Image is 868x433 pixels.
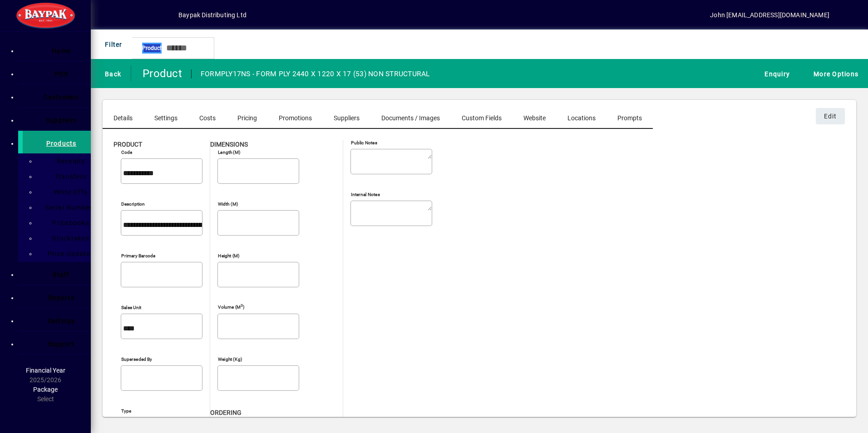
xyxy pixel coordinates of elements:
span: Transfers [49,173,87,180]
a: Staff [23,262,91,285]
span: Financial Year [26,367,65,374]
span: Serial Numbers [40,204,96,211]
a: Support [23,331,91,354]
span: Stocktakes [47,235,89,242]
a: Customers [23,84,91,107]
span: Suppliers [334,115,360,121]
a: POS [23,61,91,84]
span: Settings [48,317,75,325]
a: Stocktakes [41,231,91,246]
span: Edit [824,109,837,123]
button: Profile [149,7,178,23]
span: Locations [567,115,596,121]
span: Ordering [210,409,242,416]
a: Knowledge Base [838,2,857,31]
a: Pricebooks [41,215,91,231]
a: Serial Numbers [41,200,91,215]
span: Product [142,43,162,54]
span: Staff [53,271,69,278]
mat-label: Volume (m ) [218,304,245,310]
mat-label: Code [121,149,132,155]
a: Write Offs [41,184,91,200]
span: Write Offs [49,188,88,196]
mat-label: Length (m) [218,149,241,155]
span: Pricebooks [47,219,89,226]
button: Edit [816,108,845,124]
mat-label: Internal Notes [351,192,380,197]
span: Pricing [237,115,257,121]
span: Package [33,386,58,393]
sup: 3 [241,303,243,308]
div: FORMPLY17NS - FORM PLY 2440 X 1220 X 17 (53) NON STRUCTURAL [201,67,430,81]
span: POS [54,70,69,78]
span: Receipts [51,157,85,165]
button: More Options [807,65,861,82]
a: Reports [23,285,91,308]
span: Products [46,140,77,147]
a: Settings [23,308,91,331]
a: Transfers [41,169,91,184]
div: Baypak Distributing Ltd [178,8,247,22]
mat-label: Description [121,201,145,207]
app-page-header-button: Back [91,65,131,82]
button: Add [120,7,149,23]
div: Product [138,66,182,81]
mat-label: Width (m) [218,201,238,207]
mat-label: Superseded by [121,356,152,362]
span: Enquiry [760,66,790,81]
span: Filter [100,37,123,52]
span: Settings [154,115,178,121]
a: Suppliers [23,108,91,130]
mat-label: Height (m) [218,253,240,258]
span: More Options [809,66,858,81]
mat-label: Public Notes [351,140,377,145]
button: Enquiry [758,65,792,82]
span: Costs [199,115,216,121]
div: John [EMAIL_ADDRESS][DOMAIN_NAME] [710,8,829,22]
span: Customers [43,93,79,101]
mat-label: Primary barcode [121,253,155,258]
mat-label: Sales unit [121,305,141,310]
span: Back [100,66,121,81]
mat-label: Weight (Kg) [218,356,242,362]
a: Home [23,38,91,61]
span: Custom Fields [462,115,502,121]
span: Website [523,115,546,121]
span: Documents / Images [381,115,440,121]
button: Filter [98,36,125,53]
span: Dimensions [210,141,248,148]
span: Price Updates [42,250,94,257]
span: Promotions [279,115,312,121]
span: Home [52,47,71,54]
a: Products [18,131,91,153]
span: Details [113,115,133,121]
button: Back [98,65,123,82]
span: Support [48,340,75,348]
span: Prompts [617,115,642,121]
span: Product [113,141,142,148]
span: Suppliers [46,117,77,124]
mat-label: Type [121,408,131,413]
span: Reports [48,294,74,301]
a: Price Updates [41,246,91,261]
a: Receipts [41,153,91,169]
